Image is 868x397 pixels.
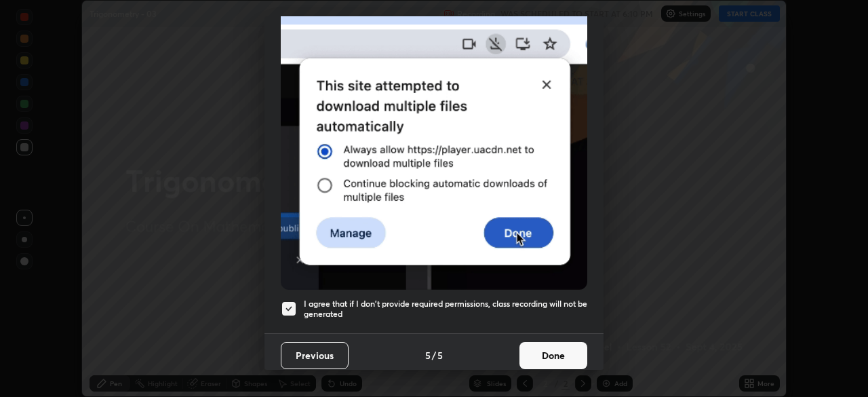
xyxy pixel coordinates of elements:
[437,348,443,362] h4: 5
[281,342,349,369] button: Previous
[519,342,587,369] button: Done
[304,299,587,320] h5: I agree that if I don't provide required permissions, class recording will not be generated
[432,348,436,362] h4: /
[425,348,431,362] h4: 5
